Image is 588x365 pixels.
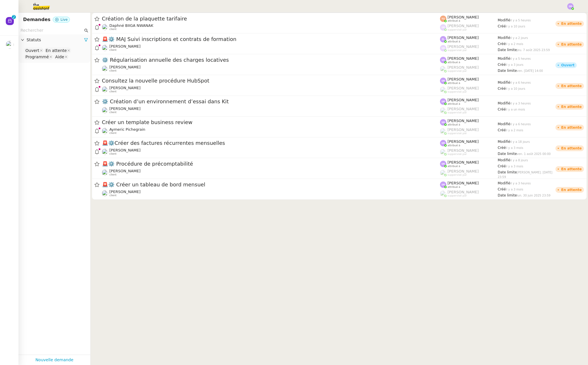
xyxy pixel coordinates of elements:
app-user-detailed-label: client [102,86,440,93]
img: users%2FyQfMwtYgTqhRP2YHWHmG2s2LYaD3%2Favatar%2Fprofile-pic.png [440,149,446,155]
app-user-label: suppervisé par [440,44,498,52]
span: 🚨 [102,161,108,167]
div: Programmé [25,54,49,59]
app-user-label: attribué à [440,181,498,188]
span: Modifié [498,57,510,61]
span: attribué à [447,165,460,168]
span: Créé [498,63,506,67]
span: Modifié [498,101,510,105]
span: ⚙️Créer des factures récurrentes mensuelles [102,141,440,146]
span: [PERSON_NAME] [447,24,479,28]
span: il y a un mois [506,108,525,111]
span: client [109,132,117,135]
span: [PERSON_NAME] [447,35,479,40]
span: Créer un template business review [102,120,440,125]
span: 🚨 [102,181,108,188]
app-user-label: suppervisé par [440,190,498,197]
span: il y a 3 heures [510,102,531,105]
span: [PERSON_NAME] [447,190,479,194]
img: svg [567,3,574,10]
span: suppervisé par [447,153,467,156]
span: ⚙️ Régularisation annuelle des charges locatives [102,57,440,63]
app-user-label: suppervisé par [440,86,498,93]
span: ⚙️ Créer un tableau de bord mensuel [102,182,440,187]
nz-badge-sup: 2 [12,15,16,19]
span: il y a 10 jours [506,87,525,90]
span: Créé [498,24,506,28]
span: Créé [498,107,506,111]
input: Rechercher [20,27,83,34]
img: svg [440,45,446,51]
span: il y a 3 mois [506,165,523,168]
span: [PERSON_NAME] [447,169,479,173]
img: users%2FcRgg4TJXLQWrBH1iwK9wYfCha1e2%2Favatar%2Fc9d2fa25-7b78-4dd4-b0f3-ccfa08be62e5 [102,65,108,72]
img: users%2FPPrFYTsEAUgQy5cK5MCpqKbOX8K2%2Favatar%2FCapture%20d%E2%80%99e%CC%81cran%202023-06-05%20a%... [440,107,446,114]
div: En attente [561,43,582,46]
span: ⚙️ MAJ Suivi inscriptions et contrats de formation [102,37,440,42]
img: svg [440,119,446,126]
span: [PERSON_NAME] [447,86,479,90]
app-user-label: attribué à [440,98,498,105]
span: client [109,90,117,93]
span: suppervisé par [447,70,467,73]
span: lun. 30 juin 2025 23:59 [517,194,550,197]
span: il y a 2 mois [506,42,523,46]
span: attribué à [447,61,460,64]
span: attribué à [447,40,460,43]
span: il y a 5 heures [510,19,531,22]
span: Date limite [498,69,517,73]
p: 2 [13,15,15,20]
nz-select-item: Ouvert [24,48,44,53]
span: il y a 5 heures [510,57,531,60]
span: Consultez la nouvelle procédure HubSpot [102,78,440,83]
img: svg [440,181,446,188]
div: En attente [561,147,582,150]
span: [PERSON_NAME] [447,107,479,111]
span: suppervisé par [447,49,467,52]
span: Modifié [498,81,510,85]
app-user-label: attribué à [440,160,498,168]
span: [PERSON_NAME] [109,148,141,152]
span: [PERSON_NAME] [447,148,479,153]
span: [PERSON_NAME] [447,98,479,102]
span: attribué à [447,19,460,23]
img: users%2FcRgg4TJXLQWrBH1iwK9wYfCha1e2%2Favatar%2Fc9d2fa25-7b78-4dd4-b0f3-ccfa08be62e5 [6,41,14,49]
img: users%2F8F3ae0CdRNRxLT9M8DTLuFZT1wq1%2Favatar%2F8d3ba6ea-8103-41c2-84d4-2a4cca0cf040 [102,149,108,155]
span: client [109,111,117,114]
span: [PERSON_NAME] [447,139,479,144]
div: En attente [561,105,582,108]
span: il y a 3 mois [506,188,523,191]
span: suppervisé par [447,111,467,114]
img: users%2F8F3ae0CdRNRxLT9M8DTLuFZT1wq1%2Favatar%2F8d3ba6ea-8103-41c2-84d4-2a4cca0cf040 [102,169,108,176]
img: users%2FW4OQjB9BRtYK2an7yusO0WsYLsD3%2Favatar%2F28027066-518b-424c-8476-65f2e549ac29 [102,107,108,113]
span: il y a 18 jours [510,140,530,143]
span: il y a 2 jours [510,36,528,40]
div: En attente [561,84,582,88]
span: [PERSON_NAME] [447,65,479,70]
app-user-label: attribué à [440,15,498,23]
img: svg [440,24,446,31]
span: il y a 3 heures [510,182,531,185]
app-user-detailed-label: client [102,23,440,31]
a: Nouvelle demande [35,357,74,363]
span: [PERSON_NAME] [447,119,479,123]
span: ⚙️ Procédure de précomptabilité [102,161,440,166]
span: il y a 10 jours [506,25,525,28]
img: svg [440,16,446,22]
img: users%2FPPrFYTsEAUgQy5cK5MCpqKbOX8K2%2Favatar%2FCapture%20d%E2%80%99e%CC%81cran%202023-06-05%20a%... [440,66,446,72]
img: svg [440,57,446,63]
span: attribué à [447,123,460,126]
img: users%2FKPVW5uJ7nAf2BaBJPZnFMauzfh73%2Favatar%2FDigitalCollectionThumbnailHandler.jpeg [102,24,108,30]
span: suppervisé par [447,194,467,197]
nz-select-item: Aide [54,54,68,60]
app-user-label: suppervisé par [440,148,498,156]
nz-page-header-title: Demandes [23,16,50,24]
img: svg [440,78,446,84]
span: [PERSON_NAME] [447,44,479,49]
span: Date limite [498,152,517,156]
span: Daphné BIIGA NWANAK [109,23,153,28]
span: Live [61,18,68,22]
span: ven. [DATE] 14:00 [517,69,543,72]
span: client [109,152,117,156]
span: [PERSON_NAME]. [DATE] 23:59 [498,171,553,179]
